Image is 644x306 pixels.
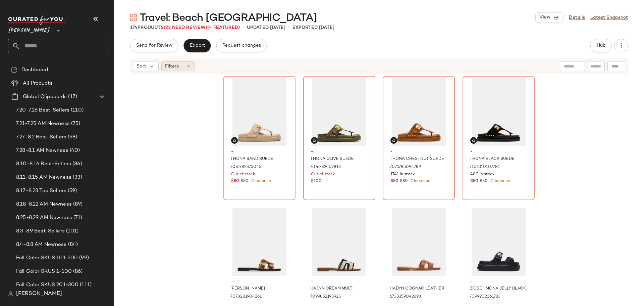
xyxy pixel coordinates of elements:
img: STEVEMADDEN_SHOES_HADYN_TORTOISE_01.jpg [226,208,293,276]
span: (101) [65,227,79,235]
span: Clearance [409,179,430,183]
img: STEVEMADDEN_SHOES_THONA_SAND-SUEDE_01_e48f0803-60a7-4399-b518-9fd5af3043e1.jpg [226,78,293,146]
span: 174 [130,25,138,30]
span: 7.21-7.25 AM Newness [16,120,70,128]
span: - [231,278,288,285]
span: 1741 in stock [390,172,415,178]
span: (86) [72,268,83,275]
span: - [231,149,288,155]
img: STEVEMADDEN_SHOES_THONA_BLACK-SUEDE_01_f6f5338c-6319-4c7b-a03c-ea44708600c3.jpg [465,78,532,146]
span: (71) [72,214,83,222]
img: STEVEMADDEN_SHOES_BIGSCHMONJ_BLACK_01.jpg [465,208,532,276]
span: Filters [165,63,179,70]
span: 8.10-8.16 Best-Sellers [16,160,71,168]
span: - [470,278,527,285]
span: (4 Featured) [207,25,240,30]
span: - [311,149,368,155]
img: STEVEMADDEN_SHOES_THONA_CHESTNUT-SUEDE_01_7fb9c412-0add-43f6-852f-b8ee11c7fff5.jpg [385,78,452,146]
span: (17) [67,93,77,101]
span: 7076782375045 [230,164,261,170]
button: Hub [590,39,612,52]
span: (33) [71,174,83,181]
span: BIGSCHMONA JELLY BLACK [470,286,526,292]
span: (99) [78,254,89,262]
span: 7.27-8.2 Best-Sellers [16,133,66,141]
span: (111) [78,281,92,289]
img: STEVEMADDEN_SHOES_HADYN_COGNAC_01_f4a7feff-ac99-4ac7-b83a-8811ae0e823d.jpg [385,208,452,276]
span: $80 [400,178,408,184]
span: THONA CHESTNUT SUEDE [390,156,444,162]
img: svg%3e [8,291,13,297]
span: - [390,149,447,155]
span: (59) [66,187,77,195]
span: View [539,15,550,20]
span: Fall Color SKUS 1-100 [16,268,72,275]
span: THONA BLACK SUEDE [470,156,515,162]
a: Details [569,14,585,21]
span: 7076782407813 [310,164,341,170]
span: 7099902361733 [470,294,500,300]
span: Fall Color SKUS 101-200 [16,254,78,262]
span: 480 in stock [470,172,495,178]
span: 8.11-8.15 AM Newness [16,174,71,181]
img: STEVEMADDEN_SHOES_THONA_OLIVE-SUEDE_05_36a8e9de-41d9-410a-8ed5-3c5fb396a607.jpg [306,78,373,146]
img: STEVEMADDEN_SHOES_HADYN_CREAM-MULTI_01_184c8f8d-40dd-41c6-bbb3-b2d87883a234.jpg [306,208,373,276]
p: updated [DATE] [247,24,285,31]
span: • [288,24,290,32]
span: 7.20-7.26 Best-Sellers [16,106,69,114]
span: 8.3-8.9 Best-Sellers [16,227,65,235]
span: $100 [311,178,322,184]
span: 7078281904261 [230,294,262,300]
a: Latest Snapshot [590,14,628,21]
span: 6738159042693 [390,294,421,300]
span: - [311,278,368,285]
span: (110) [69,106,84,114]
img: svg%3e [392,138,396,142]
span: $80 [470,178,478,184]
span: $80 [231,178,239,184]
span: 7.28-8.1 AM Newness [16,147,68,155]
span: - [470,149,527,155]
span: (75) [70,120,80,128]
span: $80 [390,178,398,184]
p: Exported [DATE] [292,24,334,31]
span: HADYN COGNAC LEATHER [390,286,444,292]
button: Request changes [216,39,267,52]
div: Products [130,24,240,31]
button: View [535,12,563,23]
img: svg%3e [11,67,17,73]
span: Request changes [222,43,261,48]
span: Export [189,43,205,48]
span: Out of stock [311,172,335,178]
span: Send for Review [136,43,172,48]
span: 8.18-8.22 AM Newness [16,201,72,208]
span: [PERSON_NAME] [230,286,265,292]
span: (89) [72,201,83,208]
img: svg%3e [232,138,236,142]
span: 8.4-8.8 AM Newness [16,241,67,249]
span: Dashboard [21,66,48,74]
span: 8.17-8.23 Top Sellers [16,187,66,195]
span: THONA OLIVE SUEDE [310,156,354,162]
img: svg%3e [312,138,316,142]
span: Sort [137,63,146,70]
span: Clearance [489,179,510,183]
img: cfy_white_logo.C9jOOHJF.svg [8,15,65,25]
img: svg%3e [472,138,476,142]
span: Clearance [250,179,271,183]
span: 7101310107781 [470,164,500,170]
span: (86) [71,160,82,168]
span: $80 [480,178,488,184]
span: Hub [596,43,606,48]
span: HADYN CREAM MULTI [310,286,354,292]
span: - [390,278,447,285]
span: $80 [240,178,249,184]
span: THONA SAND SUEDE [230,156,273,162]
span: Fall Color SKUS 201-300 [16,281,78,289]
span: 7099852193925 [310,294,341,300]
span: • [243,24,244,32]
img: svg%3e [130,14,137,21]
span: 8.25-8.29 AM Newness [16,214,72,222]
span: (40) [68,147,80,155]
button: Send for Review [130,39,178,52]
